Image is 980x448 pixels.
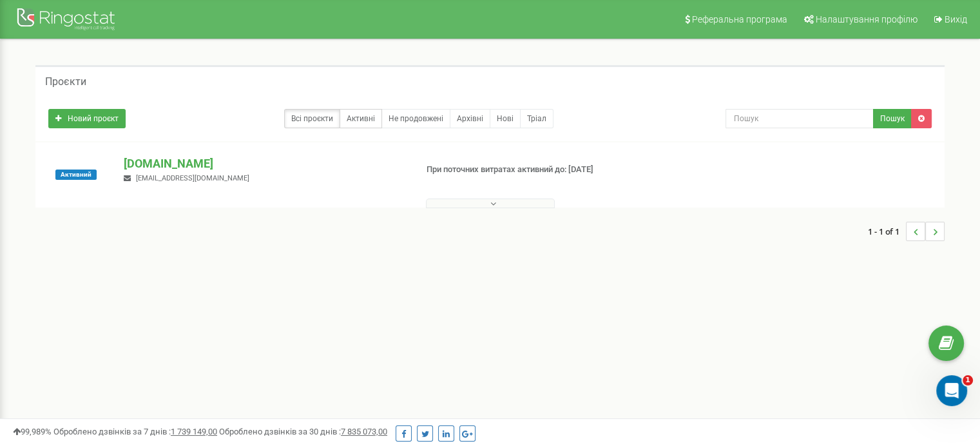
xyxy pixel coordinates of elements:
[219,427,387,436] span: Оброблено дзвінків за 30 днів :
[53,427,217,436] span: Оброблено дзвінків за 7 днів :
[45,76,86,88] h5: Проєкти
[868,209,945,254] nav: ...
[868,222,906,241] span: 1 - 1 of 1
[341,427,387,436] u: 7 835 073,00
[427,164,633,176] p: При поточних витратах активний до: [DATE]
[340,109,382,128] a: Активні
[692,14,787,24] span: Реферальна програма
[284,109,340,128] a: Всі проєкти
[171,427,217,436] u: 1 739 149,00
[963,375,973,385] span: 1
[936,375,967,406] iframe: Intercom live chat
[520,109,553,128] a: Тріал
[816,14,918,24] span: Налаштування профілю
[945,14,967,24] span: Вихід
[55,170,97,180] span: Активний
[124,155,405,172] p: [DOMAIN_NAME]
[136,174,249,182] span: [EMAIL_ADDRESS][DOMAIN_NAME]
[490,109,521,128] a: Нові
[48,109,126,128] a: Новий проєкт
[725,109,874,128] input: Пошук
[381,109,450,128] a: Не продовжені
[873,109,912,128] button: Пошук
[450,109,490,128] a: Архівні
[13,427,52,436] span: 99,989%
